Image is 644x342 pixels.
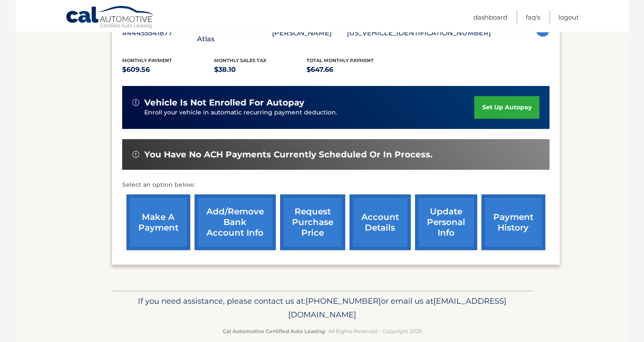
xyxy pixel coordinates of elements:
p: [PERSON_NAME] [272,27,347,39]
p: $38.10 [214,64,306,76]
span: [EMAIL_ADDRESS][DOMAIN_NAME] [288,296,507,319]
span: vehicle is not enrolled for autopay [144,97,304,108]
a: payment history [481,194,545,250]
p: Select an option below: [122,180,550,190]
img: alert-white.svg [132,99,139,106]
p: Enroll your vehicle in automatic recurring payment deduction. [144,108,475,117]
a: Dashboard [473,10,507,24]
a: Add/Remove bank account info [195,194,276,250]
p: - All Rights Reserved - Copyright 2025 [117,327,527,336]
a: request purchase price [280,194,345,250]
a: Cal Automotive [66,6,155,30]
a: Logout [558,10,579,24]
img: alert-white.svg [132,151,139,158]
span: You have no ACH payments currently scheduled or in process. [144,149,432,160]
span: Monthly Payment [122,57,172,63]
a: update personal info [415,194,477,250]
a: set up autopay [474,96,539,119]
a: make a payment [126,194,190,250]
span: Total Monthly Payment [306,57,374,63]
a: account details [349,194,411,250]
a: FAQ's [526,10,540,24]
p: $609.56 [122,64,215,76]
p: $647.66 [306,64,399,76]
p: #44455541877 [122,27,197,39]
span: Monthly sales Tax [214,57,266,63]
span: [PHONE_NUMBER] [306,296,381,306]
strong: Cal Automotive Certified Auto Leasing [223,328,325,334]
p: 2023 Volkswagen Atlas [197,21,272,45]
p: [US_VEHICLE_IDENTIFICATION_NUMBER] [347,27,491,39]
p: If you need assistance, please contact us at: or email us at [117,294,527,322]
